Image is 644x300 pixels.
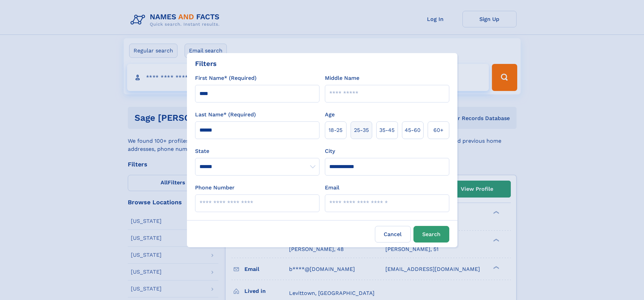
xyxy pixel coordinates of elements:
div: Filters [195,59,217,69]
span: 45‑60 [405,126,421,134]
span: 60+ [433,126,444,134]
label: Age [325,111,335,119]
label: Last Name* (Required) [195,111,256,119]
button: Search [413,226,449,243]
label: Email [325,184,339,192]
span: 35‑45 [379,126,395,134]
label: Middle Name [325,74,359,82]
label: Phone Number [195,184,235,192]
label: State [195,147,319,155]
span: 25‑35 [354,126,369,134]
label: First Name* (Required) [195,74,257,82]
span: 18‑25 [329,126,342,134]
label: Cancel [375,226,411,243]
label: City [325,147,335,155]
